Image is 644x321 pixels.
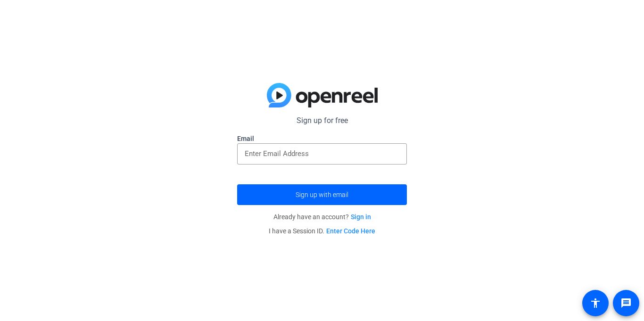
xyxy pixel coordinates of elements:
input: Enter Email Address [245,148,399,159]
p: Sign up for free [237,115,407,126]
img: blue-gradient.svg [267,83,378,107]
a: Sign in [351,213,371,221]
mat-icon: message [620,297,632,309]
label: Email [237,134,407,143]
span: I have a Session ID. [269,227,375,235]
button: Sign up with email [237,184,407,205]
span: Already have an account? [273,213,371,221]
mat-icon: accessibility [590,297,601,309]
a: Enter Code Here [326,227,375,235]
